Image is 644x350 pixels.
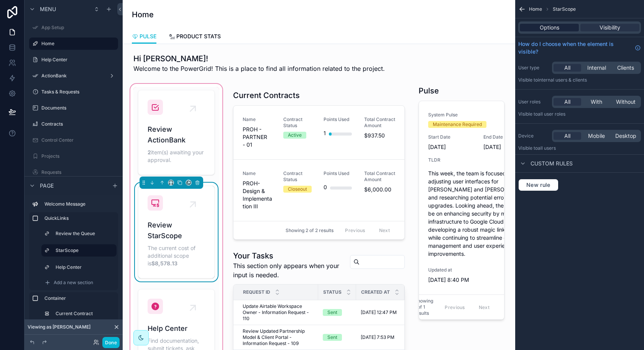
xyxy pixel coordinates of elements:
[29,166,118,178] a: Requests
[44,295,115,301] label: Container
[132,9,154,20] h1: Home
[361,289,390,295] span: Created at
[588,132,605,140] span: Mobile
[140,33,156,40] span: PULSE
[540,24,559,31] span: Options
[29,21,118,34] a: App Setup
[29,86,118,98] a: Tasks & Requests
[518,65,549,71] label: User type
[41,137,117,143] label: Control Center
[102,337,120,348] button: Done
[41,169,117,175] label: Requests
[531,160,573,167] span: Custom rules
[564,132,570,140] span: All
[529,6,542,12] span: Home
[56,311,113,317] label: Current Contract
[243,289,270,295] span: Request ID
[41,153,117,159] label: Projects
[132,29,156,44] a: PULSE
[54,280,93,286] span: Add a new section
[148,220,205,241] span: Review StarScope
[600,24,620,31] span: Visibility
[56,264,113,270] label: Help Center
[169,29,221,45] a: PRODUCT STATS
[29,134,118,146] a: Control Center
[518,40,632,56] span: How do I choose when the element is visible?
[587,64,606,72] span: Internal
[28,324,90,330] span: Viewing as [PERSON_NAME]
[41,41,113,47] label: Home
[138,186,214,278] a: Review StarScopeThe current cost of additional scope is$8,578.13
[617,64,634,72] span: Clients
[553,6,576,12] span: StarScope
[29,54,118,66] a: Help Center
[518,111,641,117] p: Visible to
[44,201,115,207] label: Welcome Message
[41,89,117,95] label: Tasks & Requests
[323,289,342,295] span: Status
[29,70,118,82] a: ActionBank
[564,64,570,72] span: All
[41,121,117,127] label: Contracts
[41,105,117,111] label: Documents
[518,179,559,191] button: New rule
[518,40,641,56] a: How do I choose when the element is visible?
[518,77,641,83] p: Visible to
[29,118,118,130] a: Contracts
[44,215,115,221] label: QuickLinks
[148,244,205,267] span: The current cost of additional scope is
[41,73,106,79] label: ActionBank
[40,5,56,13] span: Menu
[518,99,549,105] label: User roles
[518,133,549,139] label: Device
[29,150,118,162] a: Projects
[29,38,118,50] a: Home
[151,260,177,267] strong: $8,578.13
[591,98,602,106] span: With
[538,111,565,117] span: All user roles
[41,57,117,63] label: Help Center
[56,231,113,237] label: Review the Queue
[564,98,570,106] span: All
[56,247,110,254] label: StarScope
[40,182,54,190] span: Page
[615,132,636,140] span: Desktop
[41,25,117,31] label: App Setup
[518,145,641,151] p: Visible to
[176,33,221,40] span: PRODUCT STATS
[523,182,554,188] span: New rule
[538,77,587,83] span: Internal users & clients
[616,98,636,106] span: Without
[538,145,556,151] span: all users
[29,102,118,114] a: Documents
[25,195,123,335] div: scrollable content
